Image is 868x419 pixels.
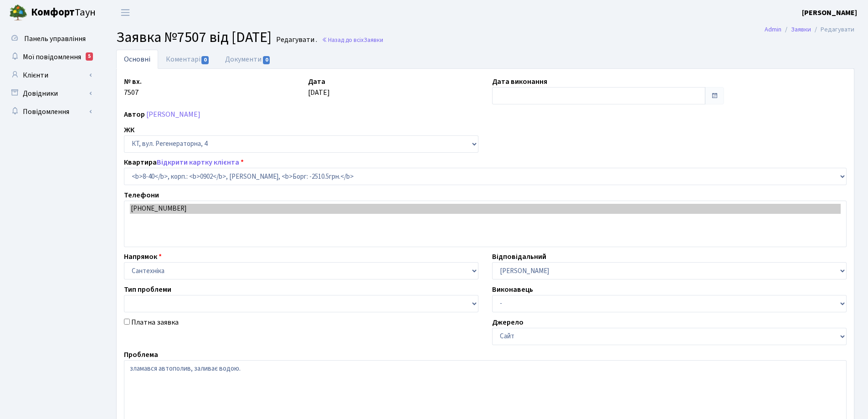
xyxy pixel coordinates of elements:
li: Редагувати [811,25,854,35]
button: Переключити навігацію [114,5,137,20]
b: Комфорт [31,5,75,20]
label: Виконавець [492,284,533,295]
a: Назад до всіхЗаявки [322,36,383,44]
nav: breadcrumb [751,20,868,39]
a: Документи [217,50,278,69]
label: Телефони [124,190,159,201]
div: 7507 [117,76,301,104]
label: Квартира [124,157,244,168]
label: Платна заявка [131,317,179,328]
label: Тип проблеми [124,284,171,295]
div: 5 [86,52,93,61]
a: Мої повідомлення5 [5,48,96,66]
label: Автор [124,109,145,120]
label: ЖК [124,124,134,135]
option: [PHONE_NUMBER] [130,204,841,214]
a: [PERSON_NAME] [146,109,200,119]
a: [PERSON_NAME] [802,7,857,18]
label: Джерело [492,317,524,328]
img: logo.png [9,4,27,22]
a: Заявки [791,25,811,34]
label: Проблема [124,349,158,360]
a: Коментарі [158,50,217,69]
label: Дата [308,76,325,87]
span: Панель управління [24,34,86,44]
a: Довідники [5,84,96,103]
small: Редагувати . [274,36,317,44]
span: 0 [263,56,270,64]
a: Панель управління [5,30,96,48]
div: [DATE] [301,76,485,104]
span: Заявки [364,36,383,44]
a: Відкрити картку клієнта [157,157,239,167]
span: 0 [201,56,209,64]
a: Admin [765,25,781,34]
select: ) [124,168,847,185]
label: Напрямок [124,251,162,262]
label: № вх. [124,76,142,87]
label: Дата виконання [492,76,547,87]
span: Таун [31,5,96,21]
a: Клієнти [5,66,96,84]
label: Відповідальний [492,251,546,262]
b: [PERSON_NAME] [802,8,857,18]
span: Мої повідомлення [23,52,81,62]
a: Повідомлення [5,103,96,121]
a: Основні [116,50,158,69]
span: Заявка №7507 від [DATE] [116,27,272,48]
